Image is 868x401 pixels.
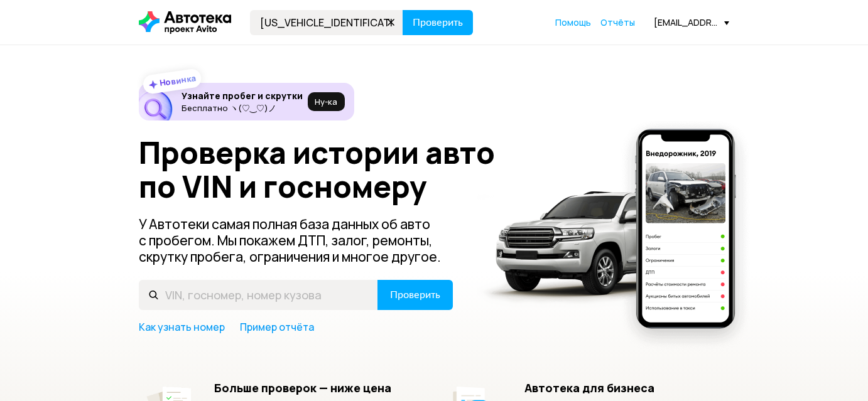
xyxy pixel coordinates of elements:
[214,381,420,395] h5: Больше проверок — ниже цена
[654,16,729,28] div: [EMAIL_ADDRESS][DOMAIN_NAME]
[555,16,591,28] span: Помощь
[390,290,440,300] span: Проверить
[555,16,591,29] a: Помощь
[139,136,514,203] h1: Проверка истории авто по VIN и госномеру
[377,280,453,310] button: Проверить
[182,103,303,113] p: Бесплатно ヽ(♡‿♡)ノ
[413,18,463,28] span: Проверить
[240,320,314,334] a: Пример отчёта
[600,16,635,29] a: Отчёты
[600,16,635,28] span: Отчёты
[315,97,337,107] span: Ну‑ка
[139,216,454,265] p: У Автотеки самая полная база данных об авто с пробегом. Мы покажем ДТП, залог, ремонты, скрутку п...
[139,280,378,310] input: VIN, госномер, номер кузова
[403,10,473,35] button: Проверить
[524,381,730,395] h5: Автотека для бизнеса
[139,320,225,334] a: Как узнать номер
[182,90,303,102] h6: Узнайте пробег и скрутки
[159,72,197,88] strong: Новинка
[250,10,403,35] input: VIN, госномер, номер кузова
